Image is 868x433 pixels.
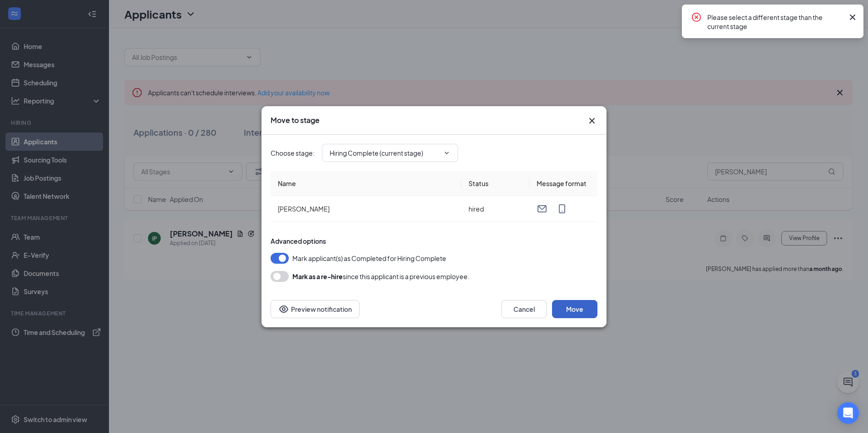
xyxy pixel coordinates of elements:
span: Mark applicant(s) as Completed for Hiring Complete [292,253,446,264]
th: Message format [529,171,597,196]
div: Please select a different stage than the current stage [707,12,843,31]
div: Advanced options [271,236,597,246]
svg: Eye [278,304,289,315]
button: Close [587,115,597,126]
h3: Move to stage [271,115,320,125]
b: Mark as a re-hire [292,272,343,280]
span: [PERSON_NAME] [278,205,330,213]
svg: Cross [847,12,858,23]
svg: Cross [587,115,597,126]
button: Cancel [501,300,547,318]
span: Choose stage : [271,148,315,158]
div: since this applicant is a previous employee. [292,271,469,282]
svg: MobileSms [557,203,567,214]
button: Move [552,300,597,318]
svg: ChevronDown [443,149,450,157]
button: Preview notificationEye [271,300,360,318]
svg: CrossCircle [691,12,702,23]
th: Status [461,171,529,196]
div: Open Intercom Messenger [837,402,859,424]
th: Name [271,171,461,196]
td: hired [461,196,529,222]
svg: Email [537,203,547,214]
